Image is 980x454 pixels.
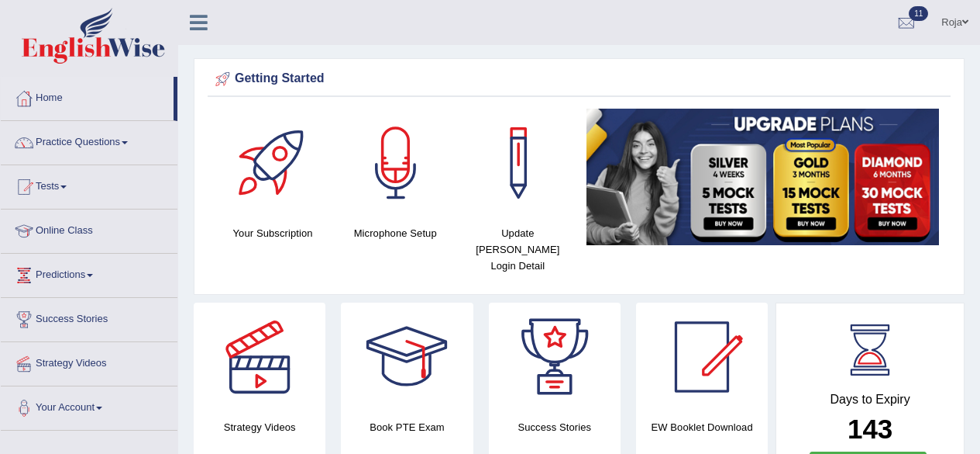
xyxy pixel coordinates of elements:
img: small5.jpg [586,109,939,245]
b: 143 [848,414,892,444]
h4: Strategy Videos [194,419,325,435]
a: Online Class [1,210,177,248]
h4: Success Stories [489,419,621,435]
h4: Book PTE Exam [341,419,473,435]
a: Tests [1,165,177,204]
a: Success Stories [1,298,177,337]
a: Home [1,77,174,116]
h4: Days to Expiry [793,393,947,407]
div: Getting Started [211,68,947,91]
a: Predictions [1,254,177,293]
h4: Update [PERSON_NAME] Login Detail [464,225,571,274]
span: 11 [909,6,928,21]
h4: EW Booklet Download [636,419,768,435]
a: Your Account [1,386,177,425]
a: Practice Questions [1,121,177,160]
h4: Microphone Setup [342,225,449,241]
h4: Your Subscription [219,225,326,241]
a: Strategy Videos [1,342,177,381]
